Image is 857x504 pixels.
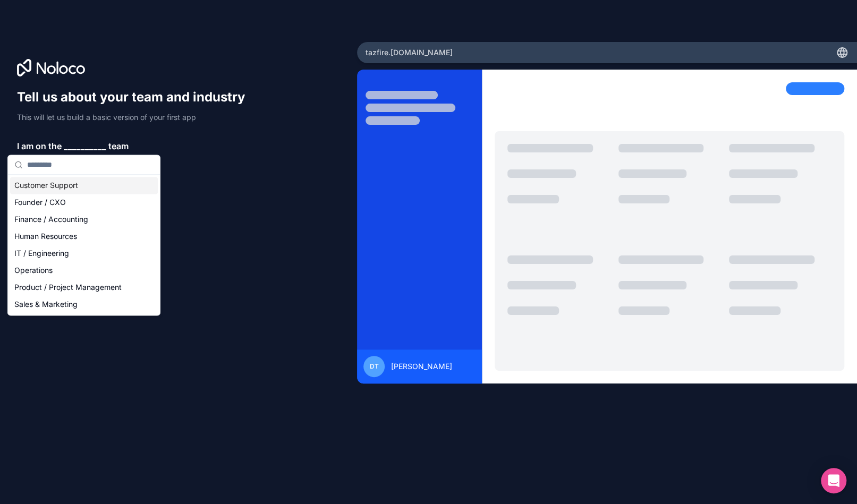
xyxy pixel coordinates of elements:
span: DT [370,362,379,371]
span: __________ [64,140,106,152]
div: Founder / CXO [10,194,158,211]
div: IT / Engineering [10,245,158,262]
div: Finance / Accounting [10,211,158,228]
div: Product / Project Management [10,279,158,296]
span: [PERSON_NAME] [391,361,452,372]
span: I am on the [17,140,62,152]
div: Suggestions [8,175,160,315]
div: Operations [10,262,158,279]
div: Sales & Marketing [10,296,158,313]
p: This will let us build a basic version of your first app [17,112,255,123]
div: Open Intercom Messenger [821,468,846,493]
div: Human Resources [10,228,158,245]
span: team [108,140,129,152]
span: tazfire .[DOMAIN_NAME] [366,47,453,58]
div: Customer Support [10,177,158,194]
h1: Tell us about your team and industry [17,89,255,106]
